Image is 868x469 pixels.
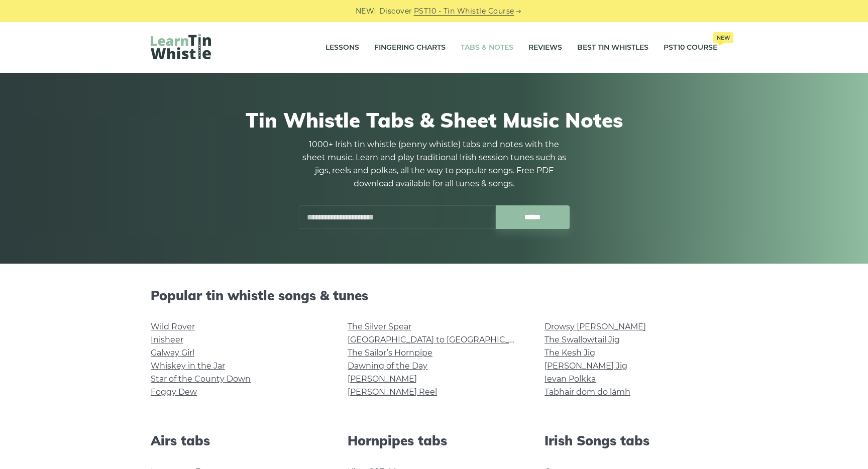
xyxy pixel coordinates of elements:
[374,35,446,60] a: Fingering Charts
[151,433,323,448] h2: Airs tabs
[545,374,596,384] a: Ievan Polkka
[151,288,717,303] h2: Popular tin whistle songs & tunes
[545,335,620,344] a: The Swallowtail Jig
[348,433,520,448] h2: Hornpipes tabs
[348,361,427,371] a: Dawning of the Day
[713,32,733,43] span: New
[577,35,648,60] a: Best Tin Whistles
[151,335,183,344] a: Inisheer
[298,138,570,190] p: 1000+ Irish tin whistle (penny whistle) tabs and notes with the sheet music. Learn and play tradi...
[325,35,359,60] a: Lessons
[348,387,437,397] a: [PERSON_NAME] Reel
[348,335,533,344] a: [GEOGRAPHIC_DATA] to [GEOGRAPHIC_DATA]
[151,34,211,59] img: LearnTinWhistle.com
[151,387,197,397] a: Foggy Dew
[545,433,717,448] h2: Irish Songs tabs
[545,387,630,397] a: Tabhair dom do lámh
[151,108,717,132] h1: Tin Whistle Tabs & Sheet Music Notes
[545,361,627,371] a: [PERSON_NAME] Jig
[348,374,417,384] a: [PERSON_NAME]
[151,374,251,384] a: Star of the County Down
[151,361,225,371] a: Whiskey in the Jar
[545,348,595,358] a: The Kesh Jig
[348,348,432,358] a: The Sailor’s Hornpipe
[528,35,562,60] a: Reviews
[461,35,513,60] a: Tabs & Notes
[151,322,195,331] a: Wild Rover
[151,348,194,358] a: Galway Girl
[664,35,717,60] a: PST10 CourseNew
[545,322,646,331] a: Drowsy [PERSON_NAME]
[348,322,411,331] a: The Silver Spear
